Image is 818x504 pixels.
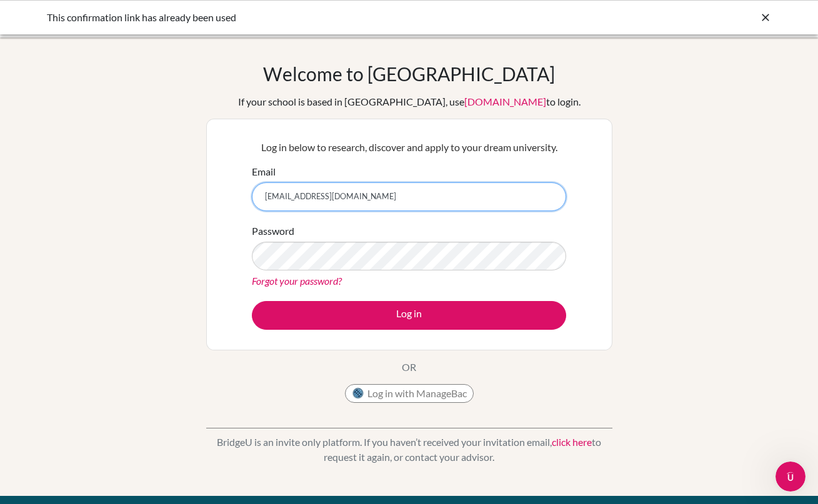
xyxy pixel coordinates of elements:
label: Email [252,164,276,179]
a: [DOMAIN_NAME] [464,96,546,107]
iframe: Intercom live chat [776,462,806,492]
p: OR [402,360,416,375]
p: BridgeU is an invite only platform. If you haven’t received your invitation email, to request it ... [206,435,612,465]
button: Log in with ManageBac [345,384,474,403]
button: Log in [252,301,566,330]
label: Password [252,224,294,239]
a: click here [552,436,592,448]
div: If your school is based in [GEOGRAPHIC_DATA], use to login. [238,94,581,109]
h1: Welcome to [GEOGRAPHIC_DATA] [263,62,555,85]
div: This confirmation link has already been used [47,10,584,25]
a: Forgot your password? [252,275,342,287]
p: Log in below to research, discover and apply to your dream university. [252,140,566,155]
